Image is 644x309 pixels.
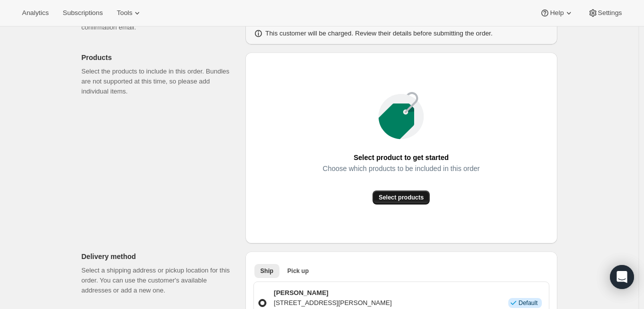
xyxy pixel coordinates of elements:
[82,66,237,96] p: Select the products to include in this order. Bundles are not supported at this time, so please a...
[598,9,622,17] span: Settings
[550,9,563,17] span: Help
[323,161,480,175] span: Choose which products to be included in this order
[518,299,537,307] span: Default
[274,298,392,308] p: [STREET_ADDRESS][PERSON_NAME]
[274,288,392,298] p: [PERSON_NAME]
[82,251,237,261] p: Delivery method
[57,6,109,20] button: Subscriptions
[582,6,628,20] button: Settings
[373,190,430,204] button: Select products
[265,28,493,38] p: This customer will be charged. Review their details before submitting the order.
[82,265,237,295] p: Select a shipping address or pickup location for this order. You can use the customer's available...
[379,193,424,201] span: Select products
[117,9,132,17] span: Tools
[16,6,55,20] button: Analytics
[610,265,634,289] div: Open Intercom Messenger
[260,267,273,275] span: Ship
[287,267,309,275] span: Pick up
[111,6,148,20] button: Tools
[534,6,579,20] button: Help
[63,9,103,17] span: Subscriptions
[354,150,449,164] span: Select product to get started
[22,9,49,17] span: Analytics
[82,52,237,62] p: Products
